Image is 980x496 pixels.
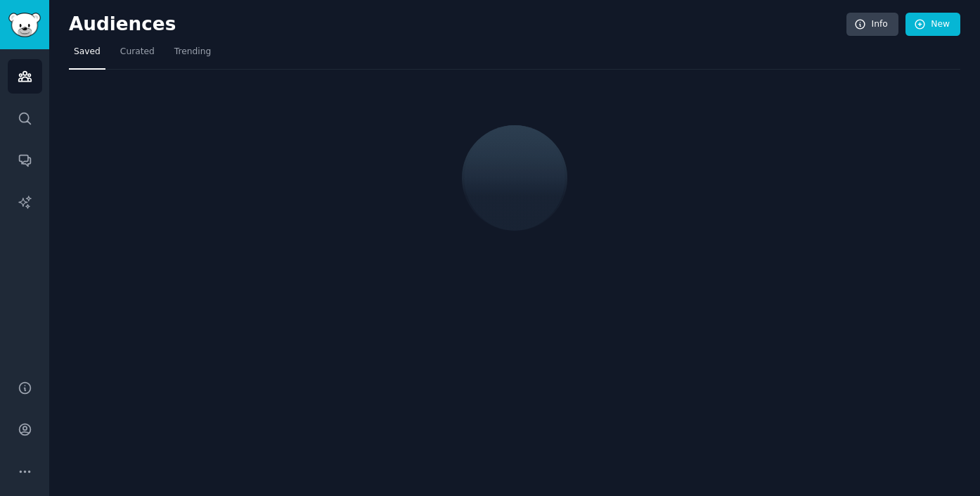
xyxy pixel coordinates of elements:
span: Saved [74,46,101,58]
a: Saved [69,41,105,70]
span: Trending [174,46,211,58]
a: New [905,13,960,37]
img: GummySearch logo [8,13,41,37]
a: Trending [169,41,216,70]
span: Curated [120,46,155,58]
a: Curated [115,41,160,70]
h2: Audiences [69,13,846,36]
a: Info [846,13,898,37]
